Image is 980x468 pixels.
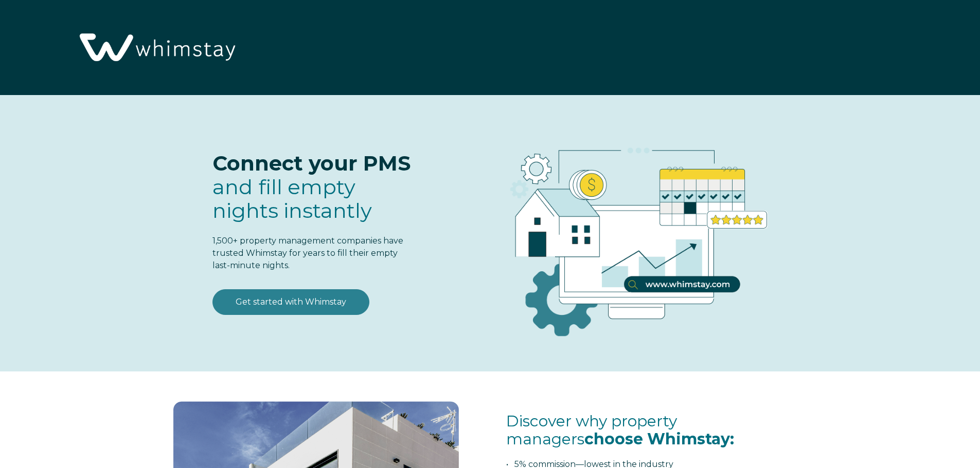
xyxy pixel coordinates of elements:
[212,174,372,223] span: fill empty nights instantly
[72,5,240,91] img: Whimstay Logo-02 1
[506,411,734,448] span: Discover why property managers
[212,151,411,176] span: Connect your PMS
[212,289,369,315] a: Get started with Whimstay
[584,429,734,448] span: choose Whimstay:
[212,236,403,270] span: 1,500+ property management companies have trusted Whimstay for years to fill their empty last-min...
[212,174,372,223] span: and
[452,116,814,353] img: RBO Ilustrations-03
